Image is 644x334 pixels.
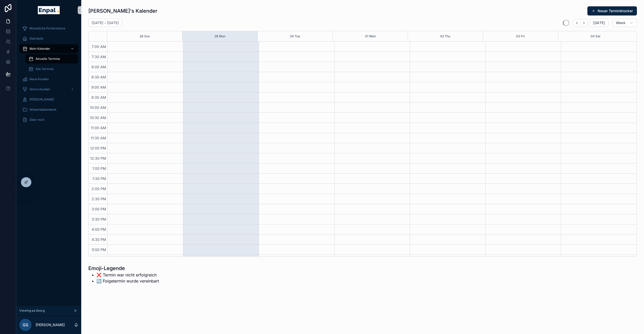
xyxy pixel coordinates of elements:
[89,115,107,120] span: 10:30 AM
[90,187,107,191] span: 2:00 PM
[90,75,107,79] span: 8:30 AM
[19,105,78,114] a: Wissensdatenbank
[90,237,107,242] span: 4:30 PM
[16,20,81,131] div: scrollable content
[591,31,600,41] button: 04 Sat
[89,105,107,110] span: 10:00 AM
[90,207,107,211] span: 3:00 PM
[91,166,107,171] span: 1:00 PM
[573,19,581,27] button: Back
[616,21,625,25] span: Week
[29,77,49,81] span: Neue Kunden
[90,95,107,99] span: 9:30 AM
[36,322,65,327] p: [PERSON_NAME]
[88,265,159,272] h1: Emoji-Legende
[89,126,107,130] span: 11:00 AM
[90,227,107,231] span: 4:00 PM
[29,26,65,30] span: Monatliche Performance
[587,6,637,15] button: Neuer Terminblocker
[19,115,78,124] a: Über mich
[590,19,608,27] button: [DATE]
[19,44,78,53] a: Mein Kalender
[613,19,637,27] button: Week
[19,309,45,313] span: Viewing as Georg
[90,44,107,49] span: 7:00 AM
[90,197,107,201] span: 2:30 PM
[90,85,107,89] span: 9:00 AM
[214,31,225,41] button: 29 Mon
[290,31,300,41] button: 30 Tue
[29,87,50,91] span: Aktive Kunden
[96,272,159,278] li: ❌ Termin war nicht erfolgreich
[23,322,28,328] span: GS
[593,21,605,25] span: [DATE]
[92,20,119,25] h2: [DATE] – [DATE]
[36,57,60,61] span: Aktuelle Termine
[440,31,450,41] button: 02 Thu
[90,65,107,69] span: 8:00 AM
[19,24,78,33] a: Monatliche Performance
[19,75,78,84] a: Neue Kunden
[365,31,375,41] button: 01 Wed
[89,136,107,140] span: 11:30 AM
[89,156,107,160] span: 12:30 PM
[581,19,588,27] button: Next
[91,247,107,252] span: 5:00 PM
[516,31,525,41] button: 03 Fri
[88,7,157,14] h1: [PERSON_NAME]'s Kalender
[36,67,54,71] span: Alle Termine
[19,85,78,94] a: Aktive Kunden
[29,37,43,41] span: Startseite
[29,118,44,122] span: Über mich
[90,217,107,221] span: 3:30 PM
[96,278,159,284] li: 🔄️ Folgetermin wurde vereinbart
[91,176,107,181] span: 1:30 PM
[140,31,150,41] button: 28 Sun
[89,146,107,150] span: 12:00 PM
[29,47,50,51] span: Mein Kalender
[19,95,78,104] a: [PERSON_NAME]
[29,97,54,102] span: [PERSON_NAME]
[19,34,78,43] a: Startseite
[38,6,59,14] img: App logo
[90,55,107,59] span: 7:30 AM
[29,108,57,112] span: Wissensdatenbank
[25,64,78,74] a: Alle Termine
[25,54,78,63] a: Aktuelle Termine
